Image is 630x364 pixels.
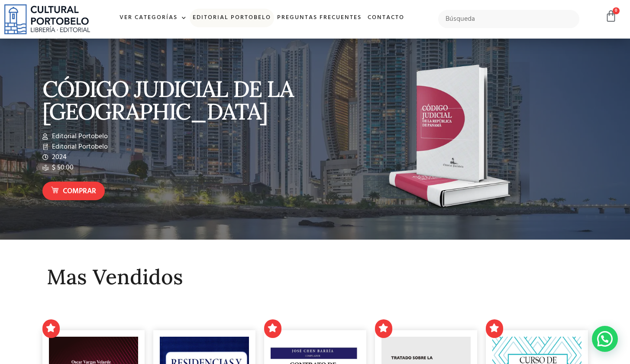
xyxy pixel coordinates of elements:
span: Editorial Portobelo [50,142,108,152]
input: Búsqueda [438,10,580,28]
span: Comprar [63,186,96,197]
span: 2024 [50,152,67,162]
a: Preguntas frecuentes [274,9,365,27]
span: Editorial Portobelo [50,131,108,142]
span: $ 50.00 [50,162,74,173]
h2: Mas Vendidos [47,266,584,289]
a: Ver Categorías [116,9,190,27]
p: CÓDIGO JUDICIAL DE LA [GEOGRAPHIC_DATA] [42,78,311,123]
a: Comprar [42,182,105,200]
span: 0 [613,7,620,14]
a: Editorial Portobelo [190,9,274,27]
a: Contacto [365,9,407,27]
a: 0 [605,10,617,23]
